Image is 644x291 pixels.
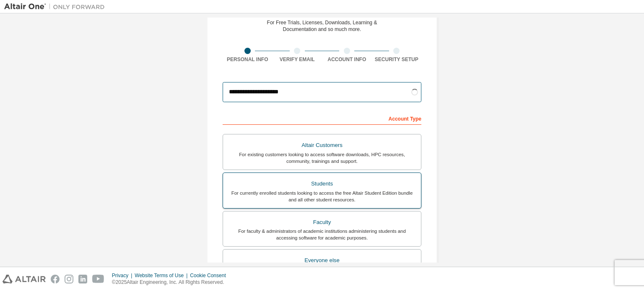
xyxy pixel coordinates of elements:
[3,275,46,283] img: altair_logo.svg
[228,178,416,190] div: Students
[228,228,416,241] div: For faculty & administrators of academic institutions administering students and accessing softwa...
[228,139,416,151] div: Altair Customers
[223,111,421,125] div: Account Type
[273,56,322,63] div: Verify Email
[372,56,422,63] div: Security Setup
[322,56,372,63] div: Account Info
[78,275,87,283] img: linkedin.svg
[228,151,416,165] div: For existing customers looking to access software downloads, HPC resources, community, trainings ...
[228,190,416,203] div: For currently enrolled students looking to access the free Altair Student Edition bundle and all ...
[223,56,273,63] div: Personal Info
[51,275,60,283] img: facebook.svg
[190,272,231,279] div: Cookie Consent
[112,272,135,279] div: Privacy
[228,216,416,228] div: Faculty
[112,279,231,286] p: © 2025 Altair Engineering, Inc. All Rights Reserved.
[92,275,104,283] img: youtube.svg
[65,275,73,283] img: instagram.svg
[267,19,377,33] div: For Free Trials, Licenses, Downloads, Learning & Documentation and so much more.
[4,3,109,11] img: Altair One
[135,272,190,279] div: Website Terms of Use
[228,255,416,266] div: Everyone else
